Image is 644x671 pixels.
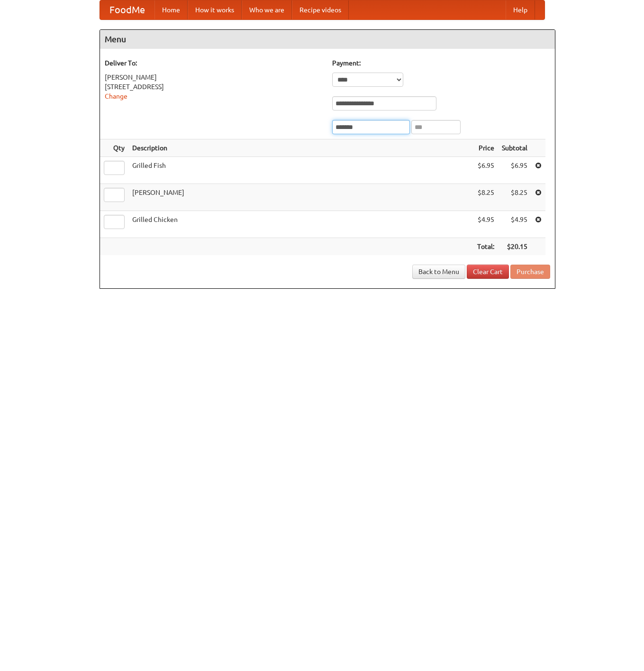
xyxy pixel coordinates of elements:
[154,0,188,19] a: Home
[498,184,531,211] td: $8.25
[128,184,473,211] td: [PERSON_NAME]
[506,0,535,19] a: Help
[105,73,323,82] div: [PERSON_NAME]
[473,139,498,157] th: Price
[332,58,550,68] h5: Payment:
[105,58,323,68] h5: Deliver To:
[473,184,498,211] td: $8.25
[473,157,498,184] td: $6.95
[100,139,128,157] th: Qty
[467,265,509,279] a: Clear Cart
[510,265,550,279] button: Purchase
[100,30,555,49] h4: Menu
[128,139,473,157] th: Description
[498,211,531,238] td: $4.95
[498,157,531,184] td: $6.95
[412,265,465,279] a: Back to Menu
[128,157,473,184] td: Grilled Fish
[100,0,154,19] a: FoodMe
[188,0,242,19] a: How it works
[242,0,292,19] a: Who we are
[498,139,531,157] th: Subtotal
[498,238,531,256] th: $20.15
[105,82,323,92] div: [STREET_ADDRESS]
[473,211,498,238] td: $4.95
[128,211,473,238] td: Grilled Chicken
[473,238,498,256] th: Total:
[292,0,349,19] a: Recipe videos
[105,92,127,100] a: Change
